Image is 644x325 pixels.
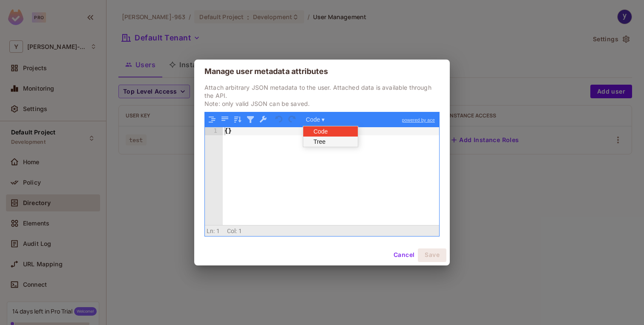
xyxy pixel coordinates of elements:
span: Ln: [207,228,215,234]
button: Cancel [390,248,418,262]
button: Save [418,248,446,262]
div: Code [303,126,354,137]
button: Compact JSON data, remove all whitespaces (Ctrl+Shift+I) [219,114,230,125]
button: Tree [303,137,358,147]
button: Code [303,126,358,137]
button: Sort contents [232,114,243,125]
h2: Manage user metadata attributes [194,60,450,83]
button: Format JSON data, with proper indentation and line feeds (Ctrl+I) [207,114,218,125]
a: powered by ace [398,112,439,128]
button: Filter, sort, or transform contents [245,114,256,125]
span: Col: [227,228,237,234]
span: 1 [216,228,220,234]
div: Tree [303,137,354,147]
button: Redo (Ctrl+Shift+Z) [287,114,298,125]
button: Undo last action (Ctrl+Z) [274,114,285,125]
span: 1 [239,228,242,234]
p: Attach arbitrary JSON metadata to the user. Attached data is available through the API. Note: onl... [204,83,440,108]
button: Repair JSON: fix quotes and escape characters, remove comments and JSONP notation, turn JavaScrip... [258,114,269,125]
div: 1 [205,127,223,135]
